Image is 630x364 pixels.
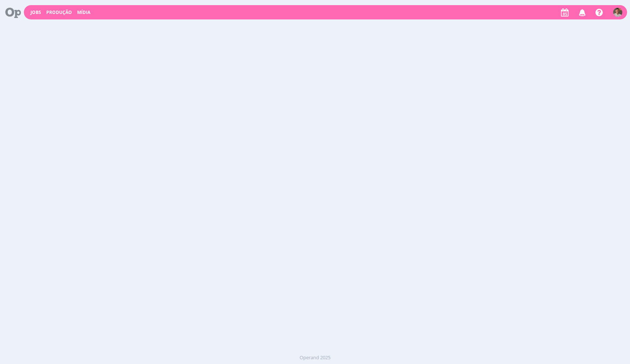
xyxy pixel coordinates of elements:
img: T [613,8,622,17]
button: Jobs [28,10,43,15]
button: Mídia [75,10,93,15]
a: Mídia [77,9,90,15]
a: Jobs [30,9,41,15]
a: Produção [46,9,72,15]
button: Produção [44,10,74,15]
button: T [613,6,623,19]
